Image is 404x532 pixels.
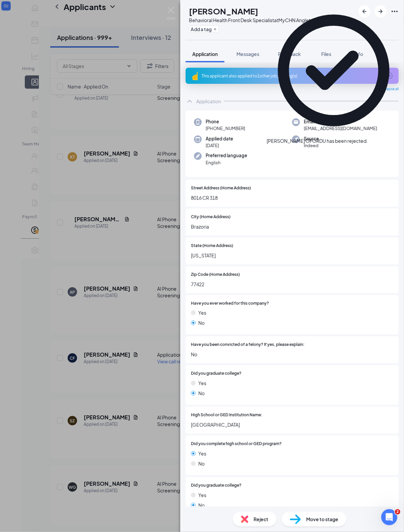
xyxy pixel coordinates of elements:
div: This applicant also applied to 1 other job posting(s) [202,73,381,79]
span: Yes [198,491,206,499]
span: High School or GED Institution Name: [191,412,262,418]
span: [US_STATE] [191,252,393,259]
span: Street Address (Home Address) [191,185,251,191]
span: 2 [395,509,400,515]
button: PlusAdd a tag [189,25,219,33]
span: [DATE] [206,142,233,149]
span: Brazoria [191,223,393,230]
span: No [198,319,205,327]
svg: Plus [213,27,217,31]
span: Have you been convicted of a felony? If yes, please explain: [191,342,305,348]
span: No [191,351,393,358]
span: Reject [254,516,268,523]
h1: [PERSON_NAME] [189,5,258,17]
div: Behavioral Health Front Desk Specialist at MyCHN Angleton Oasis [189,17,329,23]
span: State (Home Address) [191,243,233,249]
span: Application [192,51,218,57]
span: [PHONE_NUMBER] [206,125,245,132]
span: 8016 CR 318 [191,194,393,201]
span: Zip Code (Home Address) [191,272,240,278]
span: English [206,159,247,166]
span: Messages [237,51,259,57]
span: City (Home Address) [191,214,230,220]
span: Phone [206,118,245,125]
span: Applied date [206,135,233,142]
div: Application [196,98,221,105]
span: Indeed [304,142,319,149]
span: Preferred language [206,152,247,159]
iframe: Intercom live chat [381,509,397,525]
span: No [198,501,205,509]
span: Did you graduate college? [191,370,242,377]
div: [PERSON_NAME] OFORDU has been rejected. [267,137,368,144]
span: Yes [198,450,206,457]
span: Yes [198,379,206,387]
span: No [198,460,205,467]
span: 77422 [191,281,393,288]
span: No [198,390,205,397]
span: Did you graduate college? [191,482,242,489]
span: Move to stage [306,516,338,523]
svg: ChevronUp [186,97,194,105]
span: Yes [198,309,206,316]
span: Have you ever worked for this company? [191,300,269,307]
span: [GEOGRAPHIC_DATA] [191,421,393,428]
svg: CheckmarkCircle [267,3,401,137]
span: Did you complete high school or GED program? [191,441,282,447]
